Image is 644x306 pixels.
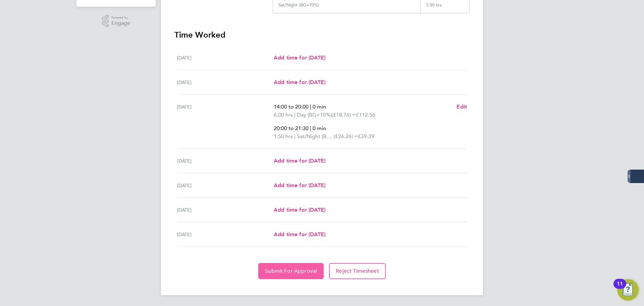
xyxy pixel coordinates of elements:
span: Powered by [111,15,130,20]
span: Edit [457,103,467,110]
div: [DATE] [177,181,274,189]
span: | [310,103,311,110]
a: Add time for [DATE] [274,54,325,62]
button: Reject Timesheet [329,263,386,279]
span: 0 min [313,125,326,131]
a: Add time for [DATE] [274,157,325,165]
span: Add time for [DATE] [274,158,325,164]
a: Powered byEngage [102,15,130,28]
div: [DATE] [177,103,274,140]
span: Add time for [DATE] [274,182,325,188]
span: Add time for [DATE] [274,79,325,85]
span: Engage [111,20,130,26]
span: Add time for [DATE] [274,207,325,213]
span: | [310,125,311,131]
div: [DATE] [177,78,274,86]
span: £112.56 [356,112,375,118]
h3: Time Worked [174,30,470,40]
span: Reject Timesheet [336,268,379,274]
button: Submit For Approval [258,263,324,279]
div: [DATE] [177,230,274,238]
span: | [294,133,296,139]
span: Submit For Approval [265,268,317,274]
div: 11 [617,284,623,293]
span: Day (BG+10%) [297,111,332,119]
div: [DATE] [177,206,274,214]
a: Add time for [DATE] [274,181,325,189]
a: Add time for [DATE] [274,230,325,238]
span: 0 min [313,103,326,110]
span: 6.00 hrs [274,112,293,118]
span: Add time for [DATE] [274,54,325,61]
a: Add time for [DATE] [274,78,325,86]
div: [DATE] [177,157,274,165]
span: (£26.26) = [334,133,358,139]
span: Sat/Night (BG+10%) [297,132,334,140]
div: [DATE] [177,54,274,62]
span: (£18.76) = [332,112,356,118]
a: Add time for [DATE] [274,206,325,214]
span: 1.50 hrs [274,133,293,139]
button: Open Resource Center, 11 new notifications [617,279,639,301]
div: Sat/Night (BG+10%) [278,2,319,8]
div: 1.50 hrs [420,2,469,13]
a: Edit [457,103,467,111]
span: 20:00 to 21:30 [274,125,309,131]
span: | [294,112,296,118]
span: £39.39 [358,133,374,139]
span: 14:00 to 20:00 [274,103,309,110]
span: Add time for [DATE] [274,231,325,237]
